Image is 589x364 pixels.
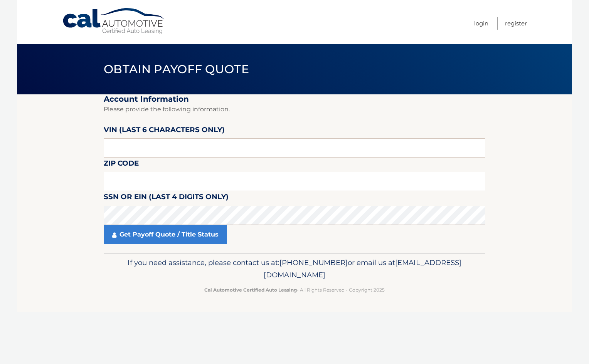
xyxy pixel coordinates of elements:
a: Cal Automotive [62,8,166,35]
p: If you need assistance, please contact us at: or email us at [109,257,480,281]
a: Get Payoff Quote / Title Status [104,225,227,244]
a: Login [474,17,488,30]
p: Please provide the following information. [104,104,485,115]
label: SSN or EIN (last 4 digits only) [104,191,229,205]
span: Obtain Payoff Quote [104,62,249,76]
a: Register [505,17,527,30]
span: [PHONE_NUMBER] [279,258,348,267]
strong: Cal Automotive Certified Auto Leasing [204,287,297,293]
p: - All Rights Reserved - Copyright 2025 [109,286,480,294]
label: VIN (last 6 characters only) [104,124,225,138]
label: Zip Code [104,158,139,172]
h2: Account Information [104,94,485,104]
